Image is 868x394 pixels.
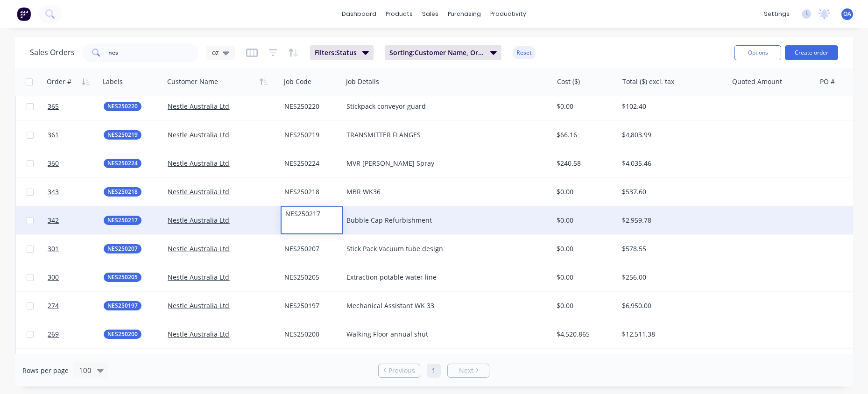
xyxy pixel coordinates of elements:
[346,216,539,225] div: Bubble Cap Refurbishment
[104,102,141,111] button: NES250220
[282,207,342,220] div: NES250217
[284,330,336,339] div: NES250200
[557,102,612,111] div: $0.00
[108,43,199,62] input: Search...
[622,244,719,253] div: $578.55
[557,187,612,197] div: $0.00
[346,301,539,310] div: Mechanical Assistant WK 33
[427,364,441,378] a: Page 1 is your current page
[107,273,138,282] span: NES250205
[168,301,229,310] a: Nestle Australia Ltd
[107,301,138,310] span: NES250197
[168,159,229,168] a: Nestle Australia Ltd
[48,320,104,348] a: 269
[48,273,59,282] span: 300
[107,216,138,225] span: NES250217
[785,45,838,60] button: Create order
[759,7,794,21] div: settings
[346,159,539,168] div: MVR [PERSON_NAME] Spray
[48,216,59,225] span: 342
[48,149,104,177] a: 360
[622,102,719,111] div: $102.40
[374,364,493,378] ul: Pagination
[107,102,138,111] span: NES250220
[168,330,229,338] a: Nestle Australia Ltd
[48,349,104,377] a: 267
[48,102,59,111] span: 365
[48,263,104,291] a: 300
[107,244,138,253] span: NES250207
[104,301,141,310] button: NES250197
[284,187,336,197] div: NES250218
[48,330,59,339] span: 269
[48,130,59,140] span: 361
[513,46,536,59] button: Reset
[107,330,138,339] span: NES250200
[385,45,501,60] button: Sorting:Customer Name, Order #
[622,273,719,282] div: $256.00
[48,178,104,206] a: 343
[168,244,229,253] a: Nestle Australia Ltd
[310,45,374,60] button: Filters:Status
[168,102,229,111] a: Nestle Australia Ltd
[381,7,417,21] div: products
[167,77,218,86] div: Customer Name
[622,77,674,86] div: Total ($) excl. tax
[557,159,612,168] div: $240.58
[22,366,69,375] span: Rows per page
[48,121,104,149] a: 361
[107,130,138,140] span: NES250219
[734,45,781,60] button: Options
[622,159,719,168] div: $4,035.46
[557,216,612,225] div: $0.00
[48,159,59,168] span: 360
[48,244,59,253] span: 301
[443,7,486,21] div: purchasing
[104,273,141,282] button: NES250205
[104,130,141,140] button: NES250219
[843,10,851,18] span: OA
[557,77,580,86] div: Cost ($)
[346,187,539,197] div: MBR WK36
[337,7,381,21] a: dashboard
[622,187,719,197] div: $537.60
[107,159,138,168] span: NES250224
[48,301,59,310] span: 274
[346,244,539,253] div: Stick Pack Vacuum tube design
[284,244,336,253] div: NES250207
[346,273,539,282] div: Extraction potable water line
[284,77,311,86] div: Job Code
[103,77,123,86] div: Labels
[622,330,719,339] div: $12,511.38
[168,216,229,225] a: Nestle Australia Ltd
[346,330,539,339] div: Walking Floor annual shut
[486,7,531,21] div: productivity
[48,235,104,263] a: 301
[104,330,141,339] button: NES250200
[388,366,415,375] span: Previous
[346,77,379,86] div: Job Details
[557,330,612,339] div: $4,520.865
[315,48,357,57] span: Filters: Status
[284,130,336,140] div: NES250219
[284,273,336,282] div: NES250205
[557,244,612,253] div: $0.00
[346,130,539,140] div: TRANSMITTER FLANGES
[459,366,473,375] span: Next
[284,159,336,168] div: NES250224
[30,48,75,57] h1: Sales Orders
[104,244,141,253] button: NES250207
[622,301,719,310] div: $6,950.00
[622,216,719,225] div: $2,959.78
[17,7,31,21] img: Factory
[417,7,443,21] div: sales
[284,102,336,111] div: NES250220
[104,159,141,168] button: NES250224
[168,130,229,139] a: Nestle Australia Ltd
[379,366,420,375] a: Previous page
[820,77,835,86] div: PO #
[47,77,71,86] div: Order #
[557,301,612,310] div: $0.00
[732,77,782,86] div: Quoted Amount
[284,301,336,310] div: NES250197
